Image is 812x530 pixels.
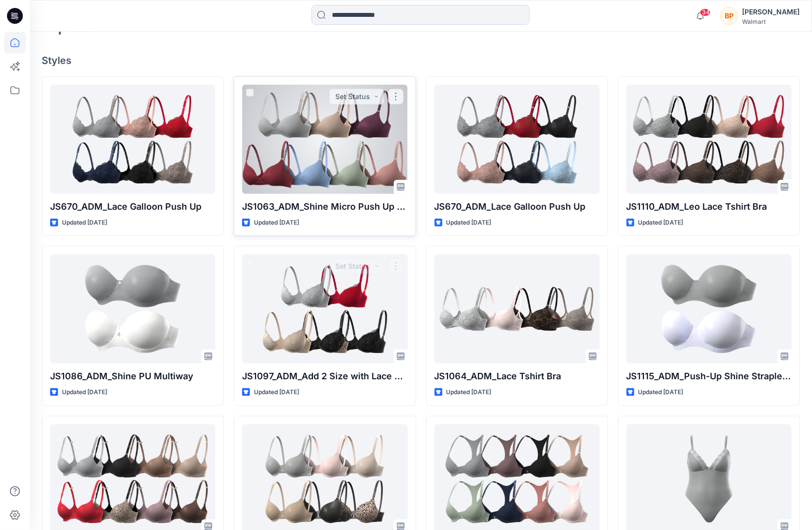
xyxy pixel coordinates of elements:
[254,218,299,228] p: Updated [DATE]
[42,19,92,35] h2: Explore
[446,218,492,228] p: Updated [DATE]
[50,200,215,214] p: JS670_ADM_Lace Galloon Push Up
[50,369,215,383] p: JS1086_ADM_Shine PU Multiway
[742,18,800,25] div: Walmart
[435,85,600,194] a: JS670_ADM_Lace Galloon Push Up
[62,218,107,228] p: Updated [DATE]
[50,85,215,194] a: JS670_ADM_Lace Galloon Push Up
[700,8,711,16] span: 34
[242,254,407,363] a: JS1097_ADM_Add 2 Size with Lace Galloon Cups
[435,369,600,383] p: JS1064_ADM_Lace Tshirt Bra
[626,254,792,363] a: JS1115_ADM_Push-Up Shine Strapless
[62,387,107,398] p: Updated [DATE]
[242,85,407,194] a: JS1063_ADM_Shine Micro Push Up Bra
[626,369,792,383] p: JS1115_ADM_Push-Up Shine Strapless
[638,218,684,228] p: Updated [DATE]
[50,254,215,363] a: JS1086_ADM_Shine PU Multiway
[626,200,792,214] p: JS1110_ADM_Leo Lace Tshirt Bra
[626,85,792,194] a: JS1110_ADM_Leo Lace Tshirt Bra
[720,7,738,25] div: BP
[42,55,800,66] h4: Styles
[242,369,407,383] p: JS1097_ADM_Add 2 Size with Lace Galloon Cups
[254,387,299,398] p: Updated [DATE]
[435,200,600,214] p: JS670_ADM_Lace Galloon Push Up
[742,6,800,18] div: [PERSON_NAME]
[446,387,492,398] p: Updated [DATE]
[638,387,684,398] p: Updated [DATE]
[435,254,600,363] a: JS1064_ADM_Lace Tshirt Bra
[242,200,407,214] p: JS1063_ADM_Shine Micro Push Up Bra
